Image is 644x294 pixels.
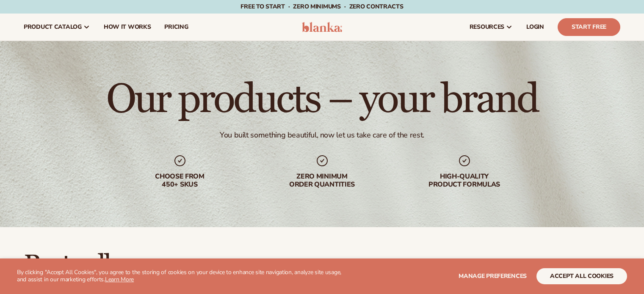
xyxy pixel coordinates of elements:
a: product catalog [17,14,97,41]
button: Manage preferences [459,268,527,284]
a: Start Free [558,18,620,36]
a: Learn More [105,275,134,283]
div: Choose from 450+ Skus [126,173,234,189]
span: Manage preferences [459,272,527,280]
span: LOGIN [526,24,544,30]
div: Zero minimum order quantities [268,173,376,189]
a: LOGIN [520,14,551,41]
a: pricing [158,14,195,41]
a: How It Works [97,14,158,41]
span: Free to start · ZERO minimums · ZERO contracts [240,3,403,11]
h2: Best sellers [24,251,250,279]
p: By clicking "Accept All Cookies", you agree to the storing of cookies on your device to enhance s... [17,269,351,283]
h1: Our products – your brand [106,80,538,120]
span: pricing [164,24,188,30]
span: resources [470,24,504,30]
div: High-quality product formulas [410,173,519,189]
span: product catalog [24,24,82,30]
span: How It Works [104,24,151,30]
button: accept all cookies [536,268,627,284]
img: logo [302,22,342,32]
a: resources [463,14,520,41]
div: You built something beautiful, now let us take care of the rest. [220,130,424,140]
